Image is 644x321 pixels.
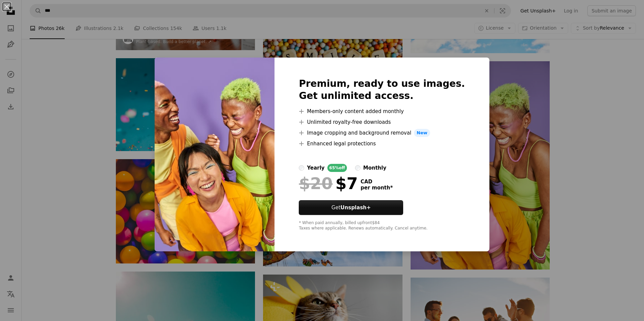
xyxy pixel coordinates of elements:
[299,165,304,171] input: yearly65%off
[355,165,360,171] input: monthly
[299,200,403,215] button: GetUnsplash+
[299,118,465,126] li: Unlimited royalty-free downloads
[341,205,371,211] strong: Unsplash+
[414,129,430,137] span: New
[299,78,465,102] h2: Premium, ready to use images. Get unlimited access.
[299,175,358,192] div: $7
[299,107,465,115] li: Members-only content added monthly
[299,175,332,192] span: $20
[299,140,465,148] li: Enhanced legal protections
[360,179,393,185] span: CAD
[299,220,465,231] div: * When paid annually, billed upfront $84 Taxes where applicable. Renews automatically. Cancel any...
[363,164,386,172] div: monthly
[360,185,393,191] span: per month *
[299,129,465,137] li: Image cropping and background removal
[155,58,275,251] img: premium_photo-1664882424754-ee3aeaa915cf
[307,164,324,172] div: yearly
[327,164,347,172] div: 65% off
